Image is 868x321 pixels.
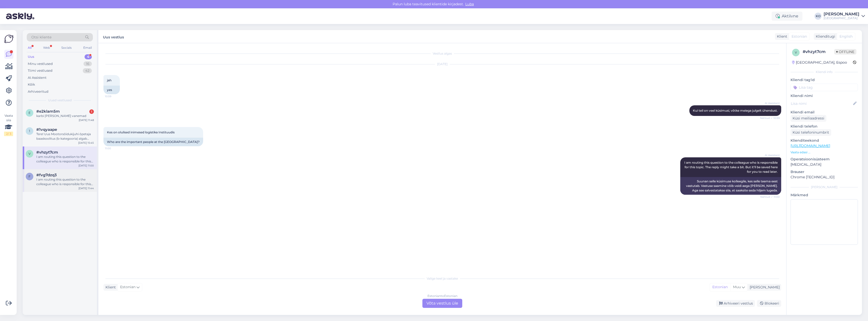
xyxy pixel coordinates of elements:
div: Email [82,44,93,51]
div: Klient [775,34,787,39]
p: Vaata edasi ... [791,150,858,155]
img: Askly Logo [4,34,14,44]
span: I am routing this question to the colleague who is responsible for this topic. The reply might ta... [684,161,778,174]
p: Klienditeekond [791,138,858,143]
p: Kliendi telefon [791,124,858,129]
div: Tiimi vestlused [28,68,52,73]
div: All [27,44,33,51]
div: I am routing this question to the colleague who is responsible for this topic. The reply might ta... [36,155,94,164]
div: 4 [85,54,92,59]
div: [DATE] [103,62,781,66]
input: Lisa nimi [791,101,852,106]
span: v [795,51,797,54]
div: KO [815,13,822,20]
div: 16 [84,61,92,66]
div: 42 [83,68,92,73]
span: Estonian [792,34,807,39]
span: Kes on olulised inimesed logistika Instituudis [107,130,175,134]
a: [PERSON_NAME][GEOGRAPHIC_DATA] [824,12,865,20]
div: Web [42,44,51,51]
div: karbi [PERSON_NAME] vanemad [36,114,94,118]
span: 1 [29,129,30,133]
span: Kui teil on veel küsimusi, võtke meiega julgelt ühendust. [693,109,778,112]
p: [MEDICAL_DATA] [791,162,858,167]
div: Klienditugi [814,34,835,39]
div: Estonian to Estonian [427,294,457,298]
span: Nähtud ✓ 11:00 [760,195,780,199]
p: Kliendi email [791,110,858,115]
p: Chrome [TECHNICAL_ID] [791,175,858,180]
div: # vhzyt7cm [803,49,834,55]
span: Estonian [120,284,135,290]
div: Küsi telefoninumbrit [791,129,831,136]
span: #vhzyt7cm [36,150,58,155]
div: Suunan selle küsimuse kolleegile, kes selle teema eest vastutab. Vastuse saamine võib veidi aega ... [680,177,781,195]
span: Luba [464,2,475,6]
span: jah [107,78,112,82]
span: English [839,34,853,39]
div: [PERSON_NAME] [748,285,780,290]
div: Arhiveeri vestlus [716,300,755,307]
span: Nähtud ✓ 10:59 [760,116,780,120]
div: AI Assistent [28,75,46,80]
div: [DATE] 15:45 [78,141,94,145]
span: 11:00 [105,146,124,150]
div: I am routing this question to the colleague who is responsible for this topic. The reply might ta... [36,177,94,186]
span: #fvg7dzq3 [36,173,57,177]
span: Muu [733,285,741,289]
p: Brauser [791,169,858,175]
p: Märkmed [791,192,858,198]
div: Estonian [710,283,730,291]
div: Klient [103,285,116,290]
div: Arhiveeritud [28,89,48,94]
div: [GEOGRAPHIC_DATA] [824,16,859,20]
div: 2 / 3 [4,132,13,136]
span: Uued vestlused [48,98,72,103]
span: #e2klam5m [36,109,60,114]
div: [DATE] 11:00 [78,164,94,167]
div: yes [103,86,120,94]
p: Kliendi nimi [791,93,858,98]
p: Operatsioonisüsteem [791,157,858,162]
span: e [29,111,31,115]
div: Võta vestlus üle [422,299,462,308]
p: Kliendi tag'id [791,77,858,83]
div: [DATE] 11:48 [79,118,94,122]
div: Socials [60,44,73,51]
div: Kliendi info [791,70,858,74]
div: Blokeeri [757,300,781,307]
div: [DATE] 11:44 [78,186,94,190]
div: Kõik [28,82,35,87]
div: Tere! Uus Mootorsõidukijuhi õpetaja baaskoolitus (b-kategooria) algab 2026. a-l. Koolitus avataks... [36,132,94,141]
input: Lisa tag [791,84,858,91]
div: 1 [89,109,94,114]
span: Otsi kliente [31,35,51,40]
span: f [29,175,31,178]
span: 10:59 [105,94,124,98]
div: Minu vestlused [28,61,53,66]
div: Küsi meiliaadressi [791,115,826,122]
span: Offline [834,49,856,55]
div: [PERSON_NAME] [791,185,858,189]
div: Aktiivne [772,12,802,21]
span: v [29,152,31,156]
span: #1vqyaape [36,127,57,132]
div: Uus [28,54,34,59]
label: Uus vestlus [103,33,124,40]
div: Vestlus algas [103,51,781,56]
span: AI Assistent [761,153,780,157]
div: Who are the important people at the [GEOGRAPHIC_DATA]? [103,138,203,146]
div: [PERSON_NAME] [824,12,859,16]
a: [URL][DOMAIN_NAME] [791,143,830,148]
div: Valige keel ja vastake [103,276,781,281]
div: Vaata siia [4,113,13,136]
span: AI Assistent [761,101,780,105]
div: [GEOGRAPHIC_DATA], Espoo [792,60,847,65]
